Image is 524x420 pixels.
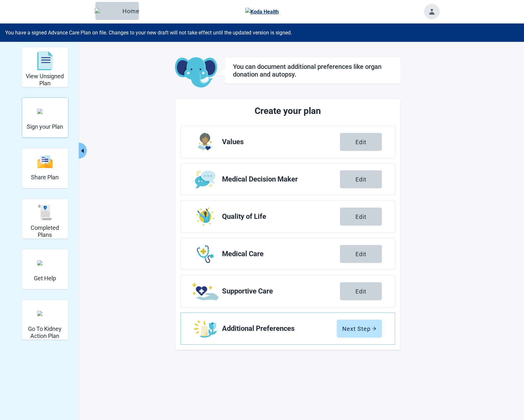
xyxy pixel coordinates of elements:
div: Edit [355,288,366,294]
h2: Go To Kidney Action Plan [24,325,65,339]
h2: Share Plan [31,174,59,181]
span: Values [222,138,340,146]
div: Get Help [22,249,68,289]
img: svg%3e [37,155,53,169]
img: kidney_action_plan.svg [37,311,53,316]
button: Edit [340,170,382,188]
a: Edit Values section [181,126,395,158]
img: make_plan_official.svg [37,109,53,114]
a: Edit Supportive Care section [181,275,395,307]
img: person-question.svg [37,260,53,266]
div: Home [101,8,134,14]
div: Edit [355,139,366,145]
a: Edit Medical Care section [181,238,395,270]
span: caret-left [79,148,85,154]
button: Toggle account menu [424,4,440,19]
div: Go To Kidney Action Plan [22,300,68,340]
div: Completed Plans [22,199,68,239]
div: Next Step [342,325,376,332]
span: Medical Decision Maker [222,175,340,183]
h2: View Unsigned Plan [24,73,65,87]
div: Edit [355,176,366,182]
a: Edit Additional Preferences section [181,313,395,344]
img: svg%3e [37,51,53,70]
button: Edit [340,208,382,226]
span: Additional Preferences [222,325,337,332]
main: Main content [136,57,439,350]
a: Edit Quality of Life section [181,201,395,232]
h1: You can document additional preferences like organ donation and autopsy. [233,63,393,78]
h2: Completed Plans [24,224,65,238]
h2: Sign your Plan [27,123,63,130]
button: Edit [340,245,382,263]
img: Koda Health [245,8,279,16]
button: Collapse menu [79,143,87,159]
button: Edit [340,282,382,300]
span: arrow-right [372,326,376,331]
img: svg%3e [37,205,53,220]
button: ElephantHome [95,2,139,20]
div: Share Plan [22,148,68,188]
img: Elephant [95,8,120,14]
button: Next Steparrow-right [337,320,382,338]
div: Sign your Plan [22,98,68,138]
span: Quality of Life [222,213,340,220]
span: Medical Care [222,250,340,258]
button: Edit [340,133,382,151]
img: Koda Elephant [175,57,217,88]
h2: Create your plan [205,104,371,118]
div: View Unsigned Plan [22,47,68,87]
div: Edit [355,213,366,220]
div: Edit [355,251,366,257]
a: Edit Medical Decision Maker section [181,163,395,195]
h2: Get Help [34,275,56,282]
span: Supportive Care [222,287,340,295]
